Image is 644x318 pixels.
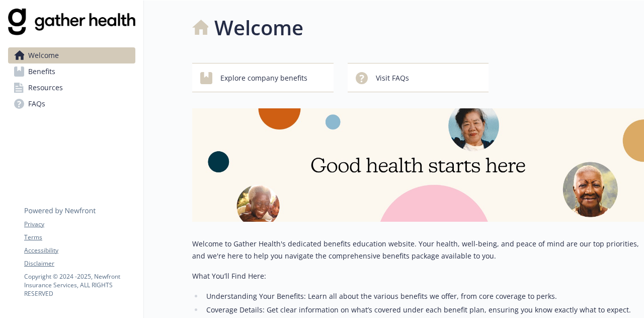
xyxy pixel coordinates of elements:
[203,304,644,316] li: Coverage Details: Get clear information on what’s covered under each benefit plan, ensuring you k...
[8,96,135,112] a: FAQs
[8,63,135,80] a: Benefits
[8,47,135,63] a: Welcome
[8,80,135,96] a: Resources
[203,290,644,302] li: Understanding Your Benefits: Learn all about the various benefits we offer, from core coverage to...
[192,238,644,262] p: Welcome to Gather Health's dedicated benefits education website. Your health, well-being, and pea...
[348,63,489,92] button: Visit FAQs
[192,63,334,92] button: Explore company benefits
[24,259,135,268] a: Disclaimer
[24,220,135,229] a: Privacy
[376,69,409,88] span: Visit FAQs
[214,13,303,43] h1: Welcome
[192,270,644,282] p: What You’ll Find Here:
[28,63,55,80] span: Benefits
[192,108,644,222] img: overview page banner
[220,69,307,88] span: Explore company benefits
[28,80,63,96] span: Resources
[24,233,135,242] a: Terms
[24,246,135,255] a: Accessibility
[28,47,59,63] span: Welcome
[24,272,135,298] p: Copyright © 2024 - 2025 , Newfront Insurance Services, ALL RIGHTS RESERVED
[28,96,45,112] span: FAQs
